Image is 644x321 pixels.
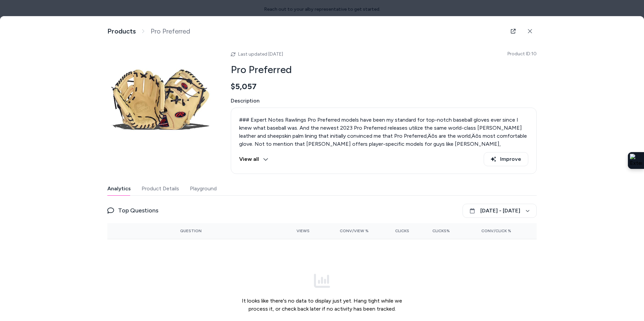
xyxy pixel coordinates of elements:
[395,228,409,234] span: Clicks
[481,228,511,234] span: Conv/Click %
[107,182,131,195] button: Analytics
[507,51,537,57] span: Product ID: 10
[238,51,283,57] span: Last updated [DATE]
[142,182,179,195] button: Product Details
[379,226,409,236] button: Clicks
[239,152,268,166] button: View all
[107,27,136,36] a: Products
[231,97,537,105] span: Description
[320,226,369,236] button: Conv/View %
[190,182,217,195] button: Playground
[231,81,257,91] span: $5,057
[297,228,310,234] span: Views
[463,204,537,218] button: [DATE] - [DATE]
[432,228,450,234] span: Clicks%
[484,152,528,166] button: Improve
[180,226,202,236] button: Question
[107,27,190,36] nav: breadcrumb
[118,206,158,215] span: Top Questions
[231,63,537,76] h2: Pro Preferred
[107,46,215,153] img: 10b6101f6e09708d_original.jpeg
[239,116,528,172] p: ### Expert Notes Rawlings Pro Preferred models have been my standard for top-notch baseball glove...
[180,228,202,234] span: Question
[420,226,450,236] button: Clicks%
[151,27,190,36] span: Pro Preferred
[461,226,511,236] button: Conv/Click %
[280,226,310,236] button: Views
[340,228,369,234] span: Conv/View %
